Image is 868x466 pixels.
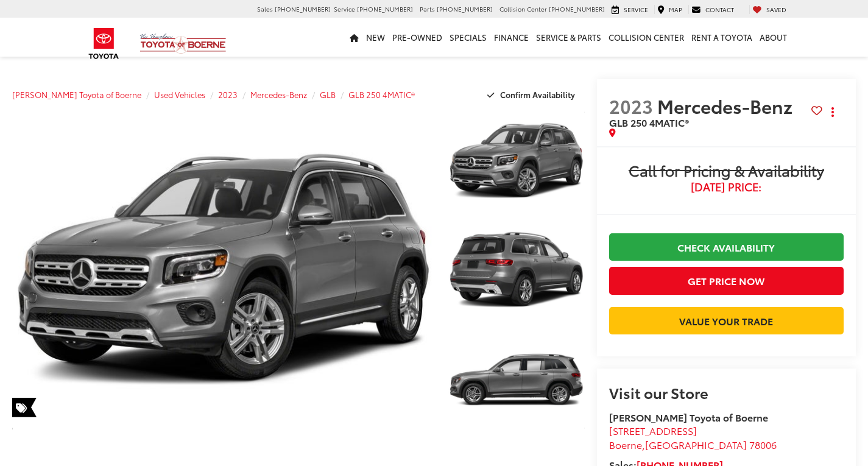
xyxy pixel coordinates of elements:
span: , [609,437,777,451]
span: Map [669,5,682,14]
span: Call for Pricing & Availability [609,163,844,181]
a: Specials [446,18,490,57]
a: Mercedes-Benz [250,89,307,100]
a: 2023 [218,89,238,100]
a: Used Vehicles [154,89,205,100]
span: dropdown dots [831,107,834,117]
img: 2023 Mercedes-Benz GLB GLB 250 4MATIC® [446,327,586,432]
span: [PHONE_NUMBER] [357,4,413,13]
img: Toyota [81,24,127,63]
span: [PHONE_NUMBER] [549,4,605,13]
a: Service [609,5,651,15]
button: Get Price Now [609,267,844,294]
strong: [PERSON_NAME] Toyota of Boerne [609,410,768,424]
span: Boerne [609,437,642,451]
a: Expand Photo 0 [12,110,434,431]
a: Expand Photo 3 [448,328,584,430]
a: Finance [490,18,532,57]
span: Service [334,4,355,13]
a: Check Availability [609,233,844,261]
a: Collision Center [605,18,688,57]
span: [GEOGRAPHIC_DATA] [645,437,747,451]
a: Home [346,18,362,57]
a: Rent a Toyota [688,18,756,57]
img: 2023 Mercedes-Benz GLB GLB 250 4MATIC® [8,108,439,431]
span: GLB 250 4MATIC® [609,115,689,129]
button: Confirm Availability [481,84,585,105]
span: Service [624,5,648,14]
a: New [362,18,389,57]
span: 78006 [749,437,777,451]
a: My Saved Vehicles [749,5,789,15]
img: 2023 Mercedes-Benz GLB GLB 250 4MATIC® [446,217,586,322]
a: Expand Photo 1 [448,110,584,212]
span: Saved [766,5,786,14]
a: [PERSON_NAME] Toyota of Boerne [12,89,141,100]
span: [DATE] Price: [609,181,844,193]
a: About [756,18,791,57]
span: [STREET_ADDRESS] [609,423,697,437]
a: Service & Parts: Opens in a new tab [532,18,605,57]
a: GLB [320,89,336,100]
button: Actions [822,101,844,122]
h2: Visit our Store [609,384,844,400]
span: Special [12,398,37,417]
a: [STREET_ADDRESS] Boerne,[GEOGRAPHIC_DATA] 78006 [609,423,777,451]
span: Contact [705,5,734,14]
span: Mercedes-Benz [657,93,797,119]
a: Expand Photo 2 [448,219,584,321]
img: 2023 Mercedes-Benz GLB GLB 250 4MATIC® [446,108,586,213]
a: Pre-Owned [389,18,446,57]
span: Confirm Availability [500,89,575,100]
a: Contact [688,5,737,15]
a: Map [654,5,685,15]
span: [PHONE_NUMBER] [275,4,331,13]
span: Parts [420,4,435,13]
a: Value Your Trade [609,307,844,334]
span: 2023 [609,93,653,119]
img: Vic Vaughan Toyota of Boerne [139,33,227,54]
a: GLB 250 4MATIC® [348,89,415,100]
span: Sales [257,4,273,13]
span: [PHONE_NUMBER] [437,4,493,13]
span: Collision Center [499,4,547,13]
